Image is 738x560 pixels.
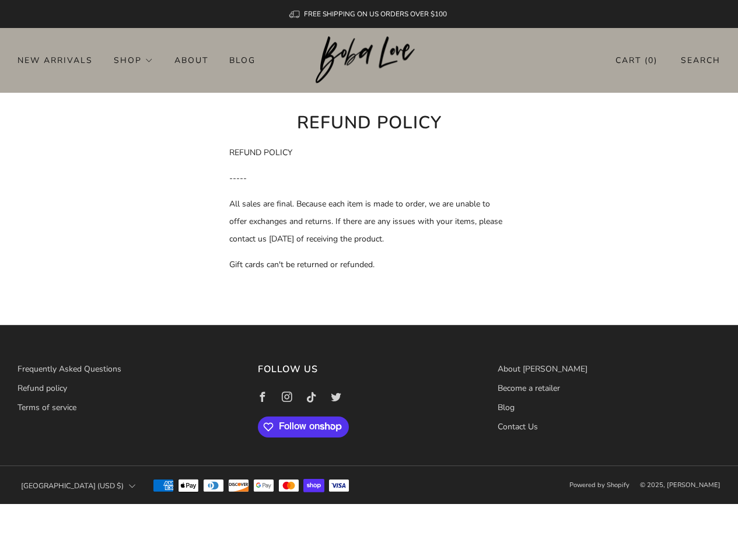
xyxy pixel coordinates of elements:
[18,473,139,499] button: [GEOGRAPHIC_DATA] (USD $)
[498,363,587,374] a: About [PERSON_NAME]
[114,51,153,69] a: Shop
[229,195,509,248] p: All sales are final. Because each item is made to order, we are unable to offer exchanges and ret...
[498,383,560,394] a: Become a retailer
[18,363,121,374] a: Frequently Asked Questions
[18,383,67,394] a: Refund policy
[229,51,256,69] a: Blog
[640,481,720,489] span: © 2025, [PERSON_NAME]
[304,9,447,19] span: FREE SHIPPING ON US ORDERS OVER $100
[229,256,509,274] p: Gift cards can't be returned or refunded.
[229,144,509,162] p: REFUND POLICY
[174,51,208,69] a: About
[258,360,481,378] h3: Follow us
[615,51,657,70] a: Cart
[648,55,654,66] items-count: 0
[498,421,538,432] a: Contact Us
[18,402,76,413] a: Terms of service
[229,110,509,136] h1: Refund policy
[498,402,515,413] a: Blog
[316,36,422,84] img: Boba Love
[229,310,231,321] span: .
[681,51,720,70] a: Search
[18,51,93,69] a: New Arrivals
[569,481,629,489] a: Powered by Shopify
[316,36,422,85] a: Boba Love
[229,170,509,187] p: -----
